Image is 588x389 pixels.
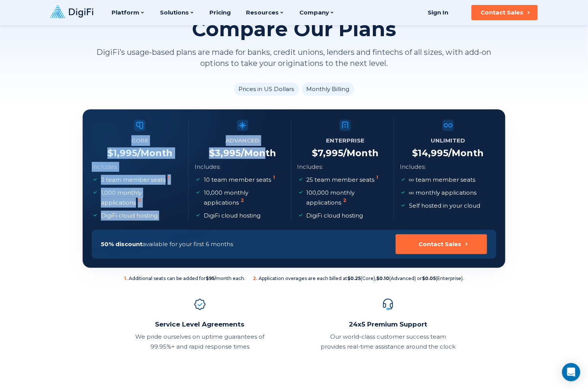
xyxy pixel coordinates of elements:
h2: 24x5 Premium Support [321,320,455,329]
sup: 2 [344,197,347,203]
span: /Month [449,147,484,158]
span: Additional seats can be added for /month each. [124,275,245,282]
p: team member seats [409,175,475,185]
sup: 1 [168,174,169,180]
button: Contact Sales [396,234,487,254]
p: Includes: [297,162,323,172]
h4: $ 3,995 [209,147,276,159]
h2: Compare Our Plans [192,18,396,41]
p: 1,000 monthly applications [101,188,181,208]
sup: 1 . [124,275,127,281]
h5: Unlimited [431,135,465,146]
sup: 1 [273,174,275,180]
span: 50% discount [101,240,142,248]
p: 10,000 monthly applications [204,188,283,208]
sup: 1 [377,174,379,180]
h2: Service Level Agreements [133,320,267,329]
span: /Month [343,147,379,158]
p: DigiFi cloud hosting [101,211,158,221]
h5: Advanced [226,135,260,146]
a: Sign In [419,5,458,20]
span: Application overages are each billed at (Core), (Advanced) or (Enterprise). [253,275,464,282]
p: Self hosted in your cloud [409,201,480,211]
h5: Enterprise [326,135,364,146]
div: Contact Sales [419,240,461,248]
p: 25 team member seats [307,175,380,185]
p: 10 team member seats [204,175,276,185]
b: $0.25 [347,275,361,281]
b: $0.05 [422,275,436,281]
li: Monthly Billing [302,83,354,96]
button: Contact Sales [471,5,538,20]
h4: $ 7,995 [312,147,379,159]
sup: 2 [241,197,244,203]
sup: 2 [138,197,141,203]
b: $0.10 [376,275,389,281]
p: We pride ourselves on uptime guarantees of 99.95%+ and rapid response times [133,332,267,352]
p: DigiFi’s usage-based plans are made for banks, credit unions, lenders and fintechs of all sizes, ... [83,47,505,69]
sup: 2 . [253,275,257,281]
p: 100,000 monthly applications [307,188,386,208]
h4: $ 14,995 [412,147,484,159]
span: /Month [241,147,276,158]
p: Our world-class customer success team provides real-time assistance around the clock [321,332,455,352]
li: Prices in US Dollars [234,83,299,96]
div: Contact Sales [481,9,523,16]
p: Includes: [400,162,426,172]
div: Open Intercom Messenger [562,363,580,381]
p: monthly applications [409,188,476,198]
b: $95 [206,275,214,281]
p: DigiFi cloud hosting [307,211,363,221]
p: DigiFi cloud hosting [204,211,260,221]
p: available for your first 6 months [101,239,233,249]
